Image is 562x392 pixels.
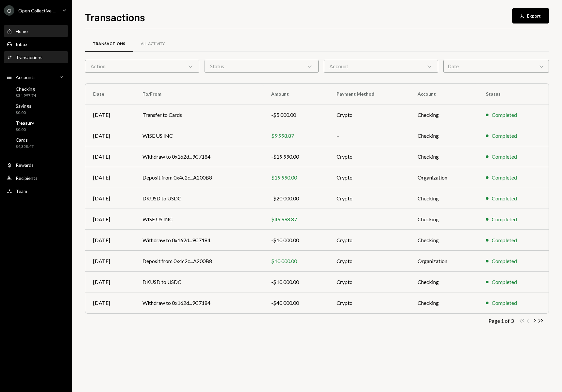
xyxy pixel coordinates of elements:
[205,60,319,73] div: Status
[16,127,34,133] div: $0.00
[135,230,263,251] td: Withdraw to 0x162d...9C7184
[410,292,478,313] td: Checking
[271,215,321,223] div: $49,998.87
[410,146,478,167] td: Checking
[271,195,321,202] div: -$20,000.00
[329,272,409,292] td: Crypto
[271,257,321,265] div: $10,000.00
[324,60,438,73] div: Account
[329,251,409,272] td: Crypto
[141,41,165,47] div: All Activity
[93,257,127,265] div: [DATE]
[492,174,517,181] div: Completed
[135,104,263,125] td: Transfer to Cards
[4,25,68,37] a: Home
[16,41,27,47] div: Inbox
[93,111,127,119] div: [DATE]
[4,84,68,100] a: Checking$34,997.74
[135,188,263,209] td: DKUSD to USDC
[16,93,36,99] div: $34,997.74
[93,132,127,140] div: [DATE]
[492,299,517,307] div: Completed
[4,118,68,134] a: Treasury$0.00
[271,132,321,140] div: $9,998.87
[271,153,321,161] div: -$19,990.00
[85,84,135,104] th: Date
[329,209,409,230] td: –
[93,174,127,181] div: [DATE]
[329,230,409,251] td: Crypto
[410,125,478,146] td: Checking
[4,101,68,117] a: Savings$0.00
[4,5,14,16] div: O
[4,135,68,151] a: Cards$4,358.47
[16,28,28,34] div: Home
[410,272,478,292] td: Checking
[488,318,514,324] div: Page 1 of 3
[16,175,38,181] div: Recipients
[4,51,68,63] a: Transactions
[93,41,125,47] div: Transactions
[16,144,34,149] div: $4,358.47
[135,84,263,104] th: To/From
[271,236,321,244] div: -$10,000.00
[85,60,199,73] div: Action
[329,188,409,209] td: Crypto
[410,209,478,230] td: Checking
[93,236,127,244] div: [DATE]
[16,137,34,143] div: Cards
[492,236,517,244] div: Completed
[4,172,68,184] a: Recipients
[4,185,68,197] a: Team
[135,209,263,230] td: WISE US INC
[492,132,517,140] div: Completed
[271,111,321,119] div: -$5,000.00
[329,104,409,125] td: Crypto
[271,278,321,286] div: -$10,000.00
[93,195,127,202] div: [DATE]
[16,86,36,92] div: Checking
[93,215,127,223] div: [DATE]
[410,167,478,188] td: Organization
[410,251,478,272] td: Organization
[329,292,409,313] td: Crypto
[16,120,34,126] div: Treasury
[492,111,517,119] div: Completed
[135,251,263,272] td: Deposit from 0x4c2c...A200B8
[16,110,31,116] div: $0.00
[18,8,56,13] div: Open Collective ...
[492,257,517,265] div: Completed
[329,84,409,104] th: Payment Method
[133,36,173,52] a: All Activity
[410,84,478,104] th: Account
[135,272,263,292] td: DKUSD to USDC
[4,38,68,50] a: Inbox
[135,167,263,188] td: Deposit from 0x4c2c...A200B8
[93,153,127,161] div: [DATE]
[93,278,127,286] div: [DATE]
[410,104,478,125] td: Checking
[16,188,27,194] div: Team
[135,146,263,167] td: Withdraw to 0x162d...9C7184
[16,74,36,80] div: Accounts
[410,230,478,251] td: Checking
[135,292,263,313] td: Withdraw to 0x162d...9C7184
[16,103,31,109] div: Savings
[443,60,549,73] div: Date
[4,159,68,171] a: Rewards
[271,174,321,181] div: $19,990.00
[4,71,68,83] a: Accounts
[329,146,409,167] td: Crypto
[492,153,517,161] div: Completed
[410,188,478,209] td: Checking
[478,84,549,104] th: Status
[85,10,145,24] h1: Transactions
[16,162,34,168] div: Rewards
[492,195,517,202] div: Completed
[329,167,409,188] td: Crypto
[263,84,329,104] th: Amount
[85,36,133,52] a: Transactions
[512,8,549,24] button: Export
[16,55,42,60] div: Transactions
[93,299,127,307] div: [DATE]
